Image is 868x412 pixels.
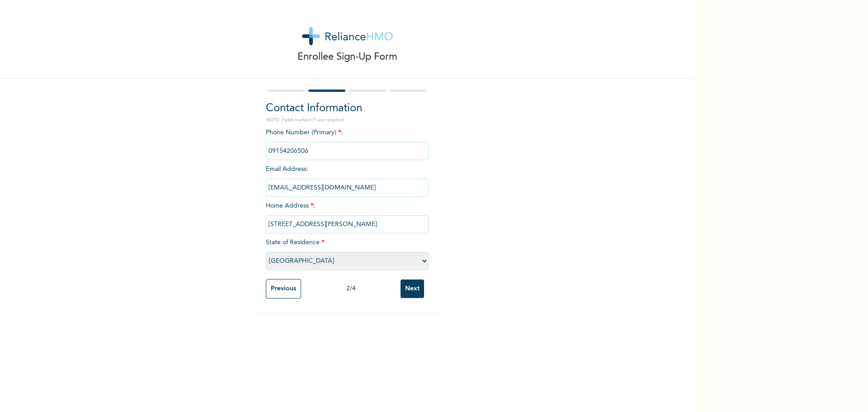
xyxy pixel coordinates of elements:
[297,50,397,65] p: Enrollee Sign-Up Form
[266,203,429,227] span: Home Address :
[266,166,429,191] span: Email Address :
[266,142,429,160] input: Enter Primary Phone Number
[401,279,424,298] input: Next
[266,215,429,233] input: Enter home address
[302,27,393,45] img: logo
[266,239,429,264] span: State of Residence
[266,129,429,154] span: Phone Number (Primary) :
[266,179,429,197] input: Enter email Address
[266,117,429,123] p: NOTE: Fields marked (*) are required
[301,284,401,294] div: 2 / 4
[266,100,429,117] h2: Contact Information
[266,279,301,298] input: Previous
